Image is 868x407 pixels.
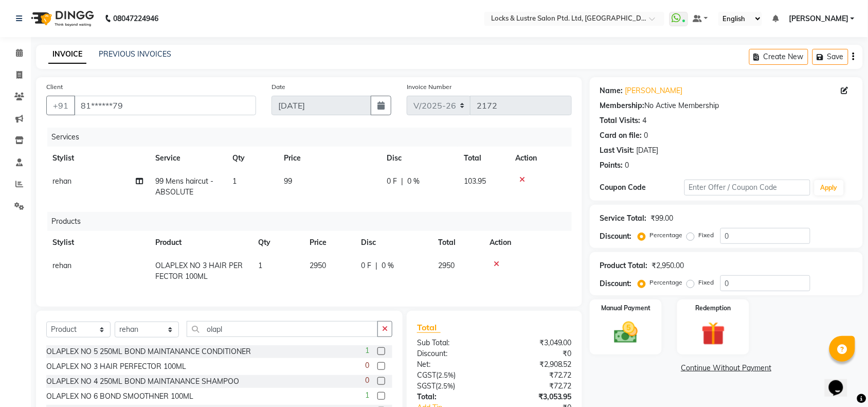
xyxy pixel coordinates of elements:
[252,231,303,254] th: Qty
[417,370,436,380] span: CGST
[699,231,714,240] label: Fixed
[409,359,495,370] div: Net:
[684,180,810,196] input: Enter Offer / Coupon Code
[284,176,292,186] span: 99
[600,213,647,224] div: Service Total:
[74,96,256,115] input: Search by Name/Mobile/Email/Code
[46,361,186,372] div: OLAPLEX NO 3 HAIR PERFECTOR 100ML
[375,260,377,271] span: |
[637,145,659,156] div: [DATE]
[458,147,509,170] th: Total
[696,304,731,313] label: Redemption
[46,231,149,254] th: Stylist
[48,45,86,64] a: INVOICE
[52,261,71,270] span: rehan
[409,348,495,359] div: Discount:
[483,231,572,254] th: Action
[278,147,381,170] th: Price
[155,261,243,281] span: OLAPLEX NO 3 HAIR PERFECTOR 100ML
[650,278,683,287] label: Percentage
[310,261,326,270] span: 2950
[592,363,861,374] a: Continue Without Payment
[382,260,394,271] span: 0 %
[46,147,149,170] th: Stylist
[303,231,355,254] th: Price
[699,278,714,287] label: Fixed
[494,338,580,348] div: ₹3,049.00
[749,49,808,65] button: Create New
[825,366,858,397] iframe: chat widget
[409,381,495,392] div: ( )
[387,176,397,187] span: 0 F
[494,359,580,370] div: ₹2,908.52
[600,100,645,111] div: Membership:
[355,231,432,254] th: Disc
[600,160,623,171] div: Points:
[46,376,239,387] div: OLAPLEX NO 4 250ML BOND MAINTANANCE SHAMPOO
[438,382,453,390] span: 2.5%
[46,82,63,92] label: Client
[815,180,844,196] button: Apply
[226,147,278,170] th: Qty
[494,392,580,402] div: ₹3,053.95
[812,49,848,65] button: Save
[643,115,647,126] div: 4
[600,260,648,271] div: Product Total:
[361,260,371,271] span: 0 F
[607,319,645,346] img: _cash.svg
[494,381,580,392] div: ₹72.72
[52,176,71,186] span: rehan
[652,260,684,271] div: ₹2,950.00
[401,176,403,187] span: |
[600,231,632,242] div: Discount:
[99,49,171,59] a: PREVIOUS INVOICES
[47,212,580,231] div: Products
[258,261,262,270] span: 1
[694,319,733,348] img: _gift.svg
[600,130,642,141] div: Card on file:
[381,147,458,170] th: Disc
[365,375,369,386] span: 0
[651,213,674,224] div: ₹99.00
[494,348,580,359] div: ₹0
[464,176,486,186] span: 103.95
[438,261,455,270] span: 2950
[155,176,213,197] span: 99 Mens haircut - ABSOLUTE
[409,392,495,402] div: Total:
[47,128,580,147] div: Services
[365,345,369,356] span: 1
[625,160,629,171] div: 0
[600,115,641,126] div: Total Visits:
[494,370,580,381] div: ₹72.72
[113,4,158,33] b: 08047224946
[600,182,684,193] div: Coupon Code
[509,147,572,170] th: Action
[272,82,285,92] label: Date
[600,145,635,156] div: Last Visit:
[417,322,441,333] span: Total
[438,371,454,379] span: 2.5%
[650,231,683,240] label: Percentage
[409,370,495,381] div: ( )
[789,13,848,24] span: [PERSON_NAME]
[46,346,251,357] div: OLAPLEX NO 5 250ML BOND MAINTANANCE CONDITIONER
[600,85,623,96] div: Name:
[601,304,650,313] label: Manual Payment
[625,85,683,96] a: [PERSON_NAME]
[409,338,495,348] div: Sub Total:
[600,100,853,111] div: No Active Membership
[644,130,648,141] div: 0
[407,176,420,187] span: 0 %
[232,176,237,186] span: 1
[149,231,252,254] th: Product
[365,390,369,401] span: 1
[417,381,436,391] span: SGST
[407,82,451,92] label: Invoice Number
[26,4,97,33] img: logo
[187,321,378,337] input: Search or Scan
[432,231,483,254] th: Total
[365,360,369,371] span: 0
[46,391,193,402] div: OLAPLEX NO 6 BOND SMOOTHNER 100ML
[149,147,226,170] th: Service
[600,278,632,289] div: Discount:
